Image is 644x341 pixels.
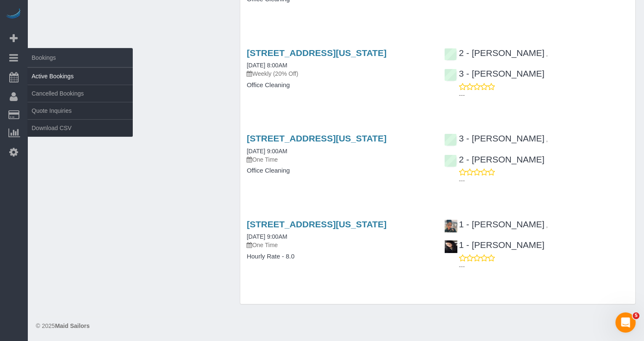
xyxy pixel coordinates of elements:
[27,120,133,136] a: Download CSV
[445,220,457,232] img: 1 - Marlenyn Robles
[445,240,457,253] img: 1 - Katiuska Suarez
[444,48,545,58] a: 2 - [PERSON_NAME]
[247,62,287,69] a: [DATE] 8:00AM
[546,51,548,57] span: ,
[247,253,431,260] h4: Hourly Rate - 8.0
[247,69,431,78] p: Weekly (20% Off)
[459,176,629,185] p: ---
[247,167,431,174] h4: Office Cleaning
[247,219,386,229] a: [STREET_ADDRESS][US_STATE]
[459,91,629,99] p: ---
[546,222,548,229] span: ,
[444,240,545,250] a: 1 - [PERSON_NAME]
[444,219,545,229] a: 1 - [PERSON_NAME]
[247,148,287,155] a: [DATE] 9:00AM
[5,8,22,20] img: Automaid Logo
[27,85,133,102] a: Cancelled Bookings
[459,262,629,271] p: ---
[615,312,636,333] iframe: Intercom live chat
[247,48,386,58] a: [STREET_ADDRESS][US_STATE]
[27,48,133,67] span: Bookings
[247,133,386,143] a: [STREET_ADDRESS][US_STATE]
[633,312,639,319] span: 5
[247,233,287,240] a: [DATE] 9:00AM
[444,155,545,164] a: 2 - [PERSON_NAME]
[247,82,431,89] h4: Office Cleaning
[247,155,431,164] p: One Time
[27,102,133,119] a: Quote Inquiries
[444,69,545,78] a: 3 - [PERSON_NAME]
[55,322,89,329] strong: Maid Sailors
[546,136,548,143] span: ,
[27,67,133,137] ul: Bookings
[247,241,431,249] p: One Time
[27,68,133,85] a: Active Bookings
[36,322,636,330] div: © 2025
[444,133,545,143] a: 3 - [PERSON_NAME]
